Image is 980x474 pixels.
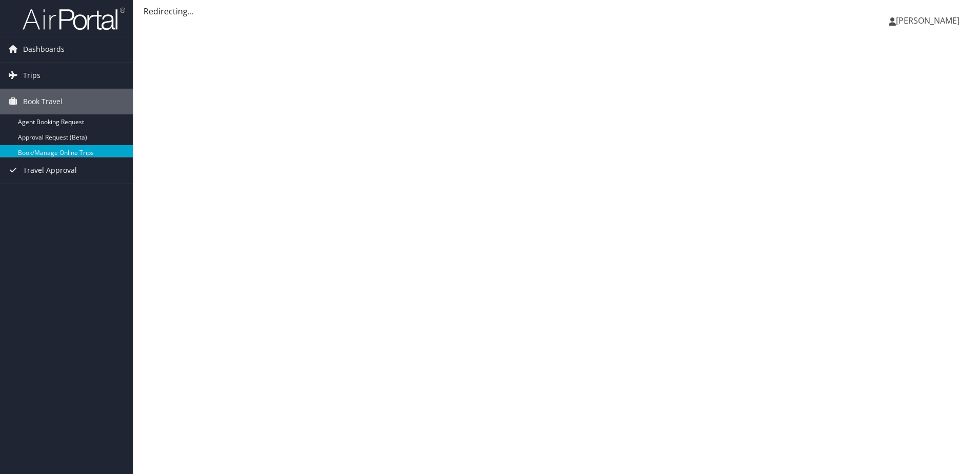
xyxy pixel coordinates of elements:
[896,15,959,26] span: [PERSON_NAME]
[23,7,125,31] img: airportal-logo.png
[144,5,970,17] div: Redirecting...
[23,36,65,62] span: Dashboards
[23,157,77,183] span: Travel Approval
[889,5,970,36] a: [PERSON_NAME]
[23,89,63,114] span: Book Travel
[23,63,40,88] span: Trips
